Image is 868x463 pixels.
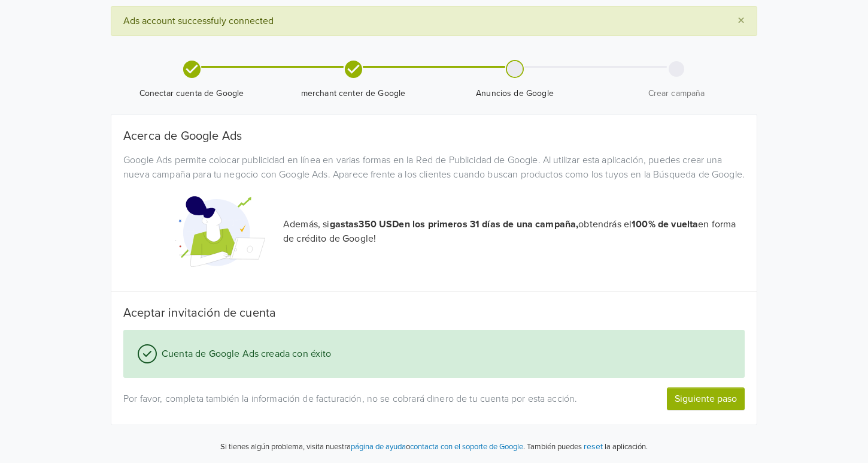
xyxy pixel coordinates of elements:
button: Siguiente paso [667,387,745,410]
img: Google Promotional Codes [175,187,265,276]
strong: gastas 350 USD en los primeros 31 días de una campaña, [330,218,579,230]
p: Si tienes algún problema, visita nuestra o . [220,441,525,453]
p: Por favor, completa también la información de facturación, no se cobrará dinero de tu cuenta por ... [123,392,585,406]
span: Cuenta de Google Ads creada con éxito [157,347,332,361]
span: Crear campaña [600,88,752,100]
span: × [738,12,745,29]
button: reset [584,440,603,453]
span: Conectar cuenta de Google [116,88,268,100]
a: contacta con el soporte de Google [410,442,523,452]
a: página de ayuda [351,442,406,452]
p: También puedes la aplicación. [525,440,648,453]
span: merchant center de Google [277,88,429,100]
button: Close [726,7,757,35]
strong: 100% de vuelta [632,218,698,230]
div: Google Ads permite colocar publicidad en línea en varias formas en la Red de Publicidad de Google... [114,153,754,182]
div: Ads account successfuly connected [111,6,757,36]
h5: Aceptar invitación de cuenta [123,306,745,320]
p: Además, si obtendrás el en forma de crédito de Google! [283,217,745,246]
h5: Acerca de Google Ads [123,129,745,143]
span: Anuncios de Google [439,88,591,100]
